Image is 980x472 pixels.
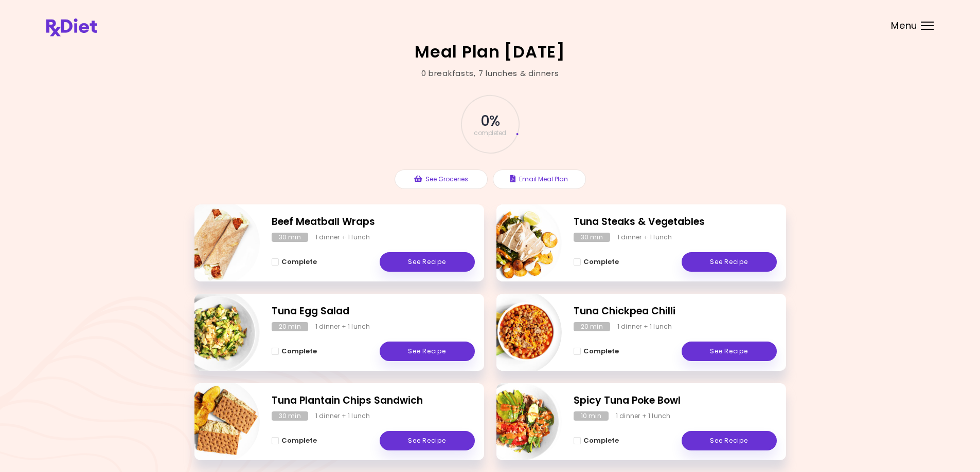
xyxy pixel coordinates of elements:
[272,256,317,268] button: Complete - Beef Meatball Wraps
[574,322,610,331] div: 20 min
[46,18,97,36] img: RxDiet
[574,411,609,421] div: 10 min
[617,322,672,331] div: 1 dinner + 1 lunch
[272,435,317,447] button: Complete - Tuna Plantain Chips Sandwich
[574,304,777,319] h2: Tuna Chickpea Chilli
[476,290,562,375] img: Info - Tuna Chickpea Chilli
[315,322,370,331] div: 1 dinner + 1 lunch
[415,44,565,60] h2: Meal Plan [DATE]
[272,233,308,242] div: 30 min
[272,322,308,331] div: 20 min
[682,342,777,361] a: See Recipe - Tuna Chickpea Chilli
[493,169,586,189] button: Email Meal Plan
[281,437,317,445] span: Complete
[583,258,619,266] span: Complete
[574,393,777,408] h2: Spicy Tuna Poke Bowl
[315,411,370,421] div: 1 dinner + 1 lunch
[574,435,619,447] button: Complete - Spicy Tuna Poke Bowl
[174,379,260,464] img: Info - Tuna Plantain Chips Sandwich
[682,252,777,272] a: See Recipe - Tuna Steaks & Vegetables
[272,393,475,408] h2: Tuna Plantain Chips Sandwich
[474,130,506,136] span: completed
[380,342,475,361] a: See Recipe - Tuna Egg Salad
[421,68,559,80] div: 0 breakfasts , 7 lunches & dinners
[272,345,317,357] button: Complete - Tuna Egg Salad
[476,200,562,286] img: Info - Tuna Steaks & Vegetables
[315,233,370,242] div: 1 dinner + 1 lunch
[272,215,475,230] h2: Beef Meatball Wraps
[574,256,619,268] button: Complete - Tuna Steaks & Vegetables
[272,411,308,421] div: 30 min
[281,258,317,266] span: Complete
[480,112,500,130] span: 0 %
[174,290,260,375] img: Info - Tuna Egg Salad
[281,347,317,355] span: Complete
[574,215,777,230] h2: Tuna Steaks & Vegetables
[380,252,475,272] a: See Recipe - Beef Meatball Wraps
[174,200,260,286] img: Info - Beef Meatball Wraps
[616,411,671,421] div: 1 dinner + 1 lunch
[395,169,488,189] button: See Groceries
[574,345,619,357] button: Complete - Tuna Chickpea Chilli
[574,233,610,242] div: 30 min
[617,233,672,242] div: 1 dinner + 1 lunch
[682,431,777,450] a: See Recipe - Spicy Tuna Poke Bowl
[476,379,562,464] img: Info - Spicy Tuna Poke Bowl
[583,437,619,445] span: Complete
[583,347,619,355] span: Complete
[380,431,475,450] a: See Recipe - Tuna Plantain Chips Sandwich
[891,21,917,30] span: Menu
[272,304,475,319] h2: Tuna Egg Salad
